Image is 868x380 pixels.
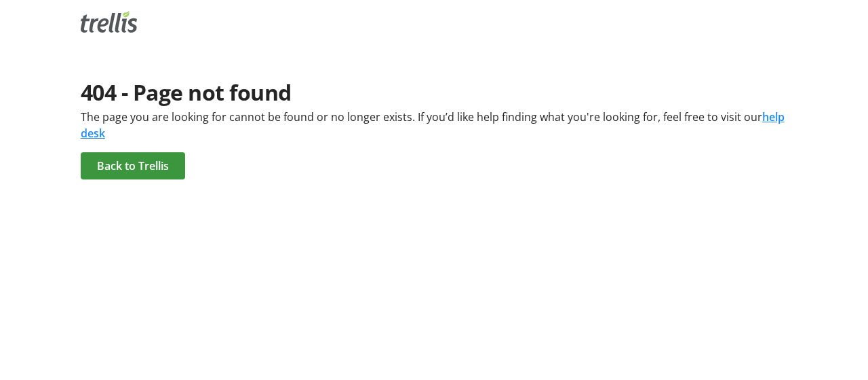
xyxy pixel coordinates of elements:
[81,109,785,141] a: help desk
[97,158,169,174] span: Back to Trellis
[81,152,185,179] a: Back to Trellis
[81,76,788,109] div: 404 - Page not found
[81,109,788,141] div: The page you are looking for cannot be found or no longer exists. If you’d like help finding what...
[81,11,138,33] img: Trellis Logo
